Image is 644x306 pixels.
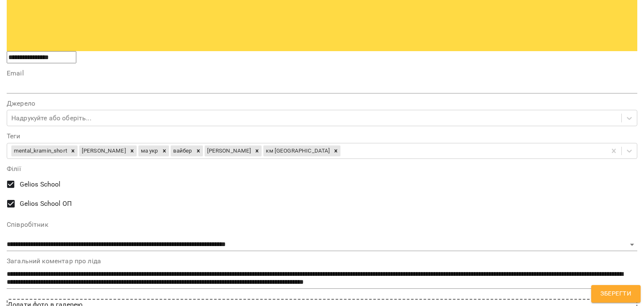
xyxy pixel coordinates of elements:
[7,100,637,107] label: Джерело
[7,133,637,140] label: Теги
[171,145,194,156] div: вайбер
[20,199,72,209] span: Gelios School ОП
[20,179,61,189] span: Gelios School
[138,145,160,156] div: ма укр
[591,285,641,303] button: Зберегти
[79,145,127,156] div: [PERSON_NAME]
[205,145,253,156] div: [PERSON_NAME]
[600,288,631,299] span: Зберегти
[7,258,637,265] label: Загальний коментар про ліда
[7,221,637,228] label: Співробітник
[7,166,637,172] label: Філії
[11,113,91,123] div: Надрукуйте або оберіть...
[11,145,68,156] div: mental_kramin_short
[7,70,637,77] label: Email
[263,145,331,156] div: км [GEOGRAPHIC_DATA]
